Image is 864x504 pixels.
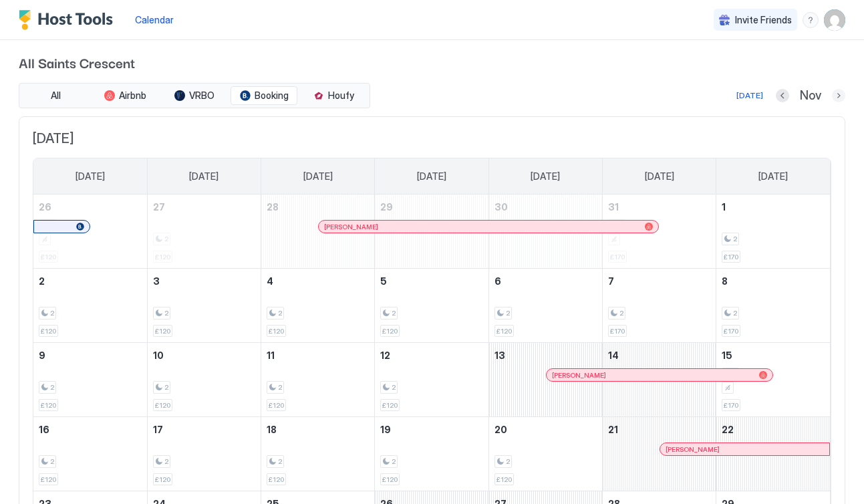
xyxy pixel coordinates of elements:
td: November 16, 2025 [33,417,147,491]
span: 5 [380,275,387,287]
td: October 28, 2025 [261,195,375,269]
span: 1 [722,201,726,213]
a: November 20, 2025 [489,417,602,442]
a: November 18, 2025 [261,417,374,442]
a: October 28, 2025 [261,195,374,219]
td: October 30, 2025 [488,195,602,269]
a: Monday [176,158,232,195]
span: 2 [733,309,737,318]
span: 28 [267,201,279,213]
td: November 15, 2025 [716,343,830,417]
span: 2 [278,457,282,466]
span: 2 [50,383,54,392]
span: £120 [269,327,284,336]
span: 9 [39,350,45,361]
span: £120 [382,475,398,484]
span: £170 [724,253,738,261]
button: Houfy [300,86,367,105]
div: [PERSON_NAME] [324,223,653,231]
span: 17 [153,424,163,435]
span: 27 [153,201,165,213]
span: Nov [800,88,821,104]
a: November 2, 2025 [33,269,147,293]
td: October 26, 2025 [33,195,147,269]
span: 19 [380,424,391,435]
a: Thursday [517,158,573,195]
td: November 22, 2025 [716,417,830,491]
td: November 12, 2025 [375,343,488,417]
span: [PERSON_NAME] [666,445,720,454]
button: All [22,86,89,105]
a: Sunday [62,158,118,195]
a: November 13, 2025 [489,343,602,368]
span: 2 [506,309,510,318]
span: [DATE] [758,170,788,182]
button: Airbnb [92,86,158,105]
td: November 19, 2025 [375,417,488,491]
button: [DATE] [734,88,765,104]
a: November 1, 2025 [716,195,830,219]
span: 26 [39,201,51,213]
a: November 9, 2025 [33,343,147,368]
div: [DATE] [736,90,763,102]
span: All Saints Crescent [19,52,845,72]
a: November 17, 2025 [148,417,261,442]
a: November 21, 2025 [603,417,716,442]
span: £170 [724,327,738,336]
div: User profile [824,9,845,31]
span: £120 [382,327,398,336]
span: 12 [380,350,390,361]
td: November 11, 2025 [261,343,375,417]
span: 6 [494,275,501,287]
span: 7 [608,275,614,287]
span: 2 [164,309,168,318]
span: £170 [610,327,625,336]
a: November 7, 2025 [603,269,716,293]
span: 3 [153,275,160,287]
button: Previous month [776,89,789,102]
span: [PERSON_NAME] [552,371,606,380]
span: 2 [50,309,54,318]
span: Calendar [135,14,174,25]
td: November 6, 2025 [488,269,602,343]
a: October 29, 2025 [375,195,488,219]
span: £120 [155,475,170,484]
td: October 27, 2025 [147,195,261,269]
div: tab-group [19,83,370,108]
a: November 5, 2025 [375,269,488,293]
span: Airbnb [119,90,146,102]
button: Next month [832,89,845,102]
div: Host Tools Logo [19,10,119,30]
td: November 5, 2025 [375,269,488,343]
a: October 26, 2025 [33,195,147,219]
button: VRBO [161,86,228,105]
a: November 22, 2025 [716,417,830,442]
span: 2 [392,457,396,466]
a: Saturday [745,158,801,195]
a: November 8, 2025 [716,269,830,293]
a: November 12, 2025 [375,343,488,368]
td: November 1, 2025 [716,195,830,269]
span: [PERSON_NAME] [324,223,378,231]
span: 2 [164,383,168,392]
span: 8 [722,275,728,287]
span: 2 [733,235,737,243]
span: 16 [39,424,49,435]
td: November 17, 2025 [147,417,261,491]
span: 2 [39,275,45,287]
a: October 31, 2025 [603,195,716,219]
a: November 11, 2025 [261,343,374,368]
span: 15 [722,350,732,361]
td: November 2, 2025 [33,269,147,343]
span: 2 [392,383,396,392]
td: November 10, 2025 [147,343,261,417]
td: November 9, 2025 [33,343,147,417]
span: 11 [267,350,275,361]
span: £120 [41,327,56,336]
span: 10 [153,350,164,361]
span: £120 [41,401,56,410]
a: November 14, 2025 [603,343,716,368]
a: October 27, 2025 [148,195,261,219]
span: 2 [164,457,168,466]
span: 2 [278,383,282,392]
